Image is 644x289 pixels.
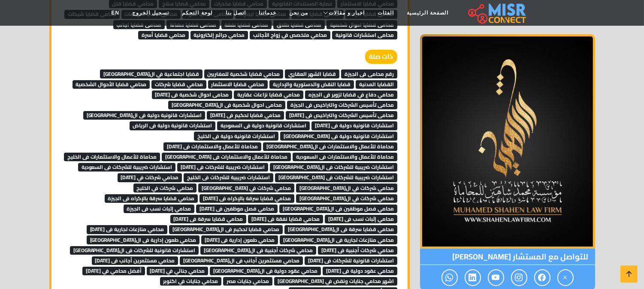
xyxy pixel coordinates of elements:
a: محاماة للأعمال والاستثمارات فى [GEOGRAPHIC_DATA] [162,150,291,163]
a: محامي مستثمرين أجانب فى [DATE] [92,253,178,266]
span: محامي قضايا أسرة [138,31,189,39]
a: محامي منازعات تجارية فى [DATE] [87,222,168,235]
span: محامي قضايا الأحوال الشخصية [73,80,150,89]
img: المستشار محمد شاهين [420,34,595,249]
a: من نحن [283,5,314,21]
img: main.misr_connect [468,2,526,24]
span: محامي فصل موظفين فى [DATE] [196,205,278,213]
a: القضايا المدنية [356,77,397,90]
span: استشارات قانونية دولية فى الخليخ [194,132,278,140]
span: رقم محامى فى الجيزة [341,69,397,78]
a: محامي عقود دولية فى [DATE] [323,264,397,277]
a: محامي دفاع في قضايا تزوير فى الجيزه [305,87,397,100]
a: محامي قضايا أسرة [138,28,189,41]
a: محامي قضايا سرقة بالإكراه فى [DATE] [200,191,294,204]
span: محامي قضايا الاستثمار [208,80,268,89]
span: محامي قضايا تحكيم فى ال[GEOGRAPHIC_DATA] [169,225,283,234]
span: محامي شركات في ال[GEOGRAPHIC_DATA] [296,194,397,203]
span: محامي قضايا سرقة بالإكراه فى الجيزة [105,194,198,203]
a: اتصل بنا [219,5,252,21]
a: محامي إثبات نسب فى الجيزة [124,202,195,214]
span: قضايا اجتماعية في ال[GEOGRAPHIC_DATA] [100,69,203,78]
a: تسجيل الخروج [126,5,175,21]
a: استشارات ضريبية للشركات فى ال[GEOGRAPHIC_DATA] [270,160,397,173]
a: محاماة للأعمال والاستثمارات فى ال[GEOGRAPHIC_DATA] [263,139,397,152]
span: محامي جنايات مصر [223,277,272,286]
span: محاماة للأعمال والاستثمارات فى ال[GEOGRAPHIC_DATA] [263,142,397,151]
a: استشارات قانونية للشركات فى ال[GEOGRAPHIC_DATA] [70,243,199,256]
span: محامي قضايا سرقة فى ال[GEOGRAPHIC_DATA] [284,225,397,234]
a: محامي شركات أجنبية فى ال[GEOGRAPHIC_DATA] [200,243,316,256]
span: استشارات ضريبية للشركات فى ال[GEOGRAPHIC_DATA] [270,163,397,172]
a: محامى احوال شخصية فى ال[GEOGRAPHIC_DATA] [168,98,285,111]
span: اخبار و مقالات [329,9,365,17]
span: استشارات ضريبية للشركات فى السعودية [78,163,176,172]
span: استشارات قانونية دولية فى ال[GEOGRAPHIC_DATA] [83,111,206,120]
a: استشارات قانونية دولية فى [DATE] [311,118,397,131]
span: محامى احوال شخصية فى ال[GEOGRAPHIC_DATA] [168,101,285,109]
a: استشارات ضريبية للشركات فى [DATE] [177,160,268,173]
span: محامي فصل موظفين فى ال[GEOGRAPHIC_DATA] [279,205,397,213]
span: قضايا النقض والدستورية والإدارية [269,80,354,89]
a: محامي قضايا شركات [151,77,206,90]
span: محامي منازعات تجارية فى [DATE] [87,225,168,234]
a: محامي جنايات في اكتوبر [160,274,222,287]
a: محامي طعون إدارية فى [DATE] [201,233,278,246]
a: محاماة للأعمال والاستثمارات فى [DATE] [163,139,261,152]
span: محامي شركات في [DATE] [118,173,182,182]
span: القضايا المدنية [356,80,397,89]
span: اشهر محامي جنايات ونقض في [GEOGRAPHIC_DATA] [274,277,397,286]
a: استشارات قانونية دولية فى ال[GEOGRAPHIC_DATA] [83,108,206,121]
a: قضايا اجتماعية في ال[GEOGRAPHIC_DATA] [100,67,203,80]
span: محامي مستثمرين أجانب فى ال[GEOGRAPHIC_DATA] [180,256,303,265]
span: محامي طعون إدارية فى [DATE] [201,235,278,244]
a: محامي قضايا سرقة بالإكراه فى الجيزة [105,191,198,204]
span: محامي شركات أجنبية فى [DATE] [318,246,397,255]
a: محامي منازعات تجارية فى ال[GEOGRAPHIC_DATA] [280,233,397,246]
span: محامي عقود دولية فى [DATE] [323,267,397,275]
span: محاماة للأعمال والاستثمارات فى [DATE] [163,142,261,151]
a: محامي شركات في ال[GEOGRAPHIC_DATA] [296,191,397,204]
a: استشارات قانونية للشركات فى [DATE] [305,253,397,266]
span: استشارات ضريبية للشركات فى [GEOGRAPHIC_DATA] [275,173,397,182]
span: محامي قضايا شخصية للمغتربين [204,69,284,78]
span: محامى تأسيس الشركات والتراخيص فى [DATE] [286,111,397,120]
span: محامي عقود دولية فى ال[GEOGRAPHIC_DATA] [210,267,321,275]
span: محامي شركات في الخليج [133,184,197,192]
span: أفضل محامي في [DATE] [82,267,145,275]
span: محامي جنائي في [DATE] [147,267,209,275]
a: محامي فصل موظفين فى ال[GEOGRAPHIC_DATA] [279,202,397,214]
span: محامي متخصص في زواج الأجانب [250,31,330,39]
a: محامي متخصص في زواج الأجانب [250,28,330,41]
a: محامي قضايا شخصية للمغتربين [204,67,284,80]
span: محامي دفاع في قضايا تزوير فى الجيزه [305,90,397,99]
a: محامي قضايا تحكيم فى ال[GEOGRAPHIC_DATA] [169,222,283,235]
span: محامي شركات أجنبية فى ال[GEOGRAPHIC_DATA] [200,246,316,255]
a: قضايا الشهر العقاري [285,67,339,80]
span: محاماة للأعمال والاستثمارات فى السعودية [293,153,397,161]
span: محامي قضايا نفقة فى [DATE] [248,215,323,223]
a: محامي قضايا الأحوال الشخصية [73,77,150,90]
span: استشارات ضريبية للشركات فى [DATE] [177,163,268,172]
a: محامي شركات في ال[GEOGRAPHIC_DATA] [296,181,397,194]
span: للتواصل مع المستشار [PERSON_NAME] [420,249,595,265]
span: محامي مستثمرين أجانب فى [DATE] [92,256,178,265]
span: استشارات قانونية دولية فى [GEOGRAPHIC_DATA] [280,132,397,140]
a: استشارات ضريبية للشركات فى الخليج [184,170,273,183]
a: محامي شركات في الخليج [133,181,197,194]
a: محامي قضايا سرقة فى [DATE] [170,212,247,225]
span: محامي قضايا نزاعات عقارية [234,90,303,99]
a: محامي جنايات مصر [223,274,272,287]
span: محامي إثبات نسب فى [DATE] [325,215,397,223]
span: استشارات قانونية دولية فى السعودية [217,121,310,130]
span: محامي جرائم إلكترونية [190,31,248,39]
span: محامي جنايات في اكتوبر [160,277,222,286]
a: لوحة التحكم [175,5,219,21]
a: محاماة للأعمال والاستثمارات فى السعودية [293,150,397,163]
a: استشارات قانونية دولية فى الخليخ [194,129,278,142]
a: محامى تأسيس الشركات والتراخيص فى الجيزة [287,98,397,111]
a: اشهر محامي جنايات ونقض في [GEOGRAPHIC_DATA] [274,274,397,287]
span: استشارات ضريبية للشركات فى الخليج [184,173,273,182]
strong: ذات صلة [365,50,397,64]
a: استشارات قانونية دولية فى السعودية [217,118,310,131]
